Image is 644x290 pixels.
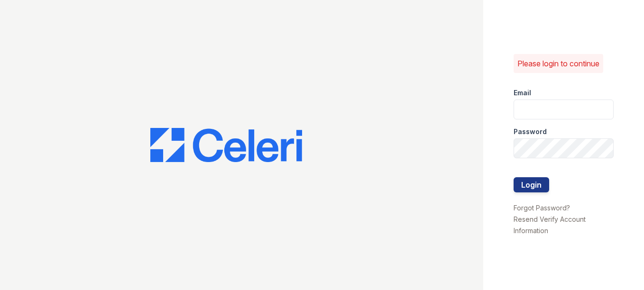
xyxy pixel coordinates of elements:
p: Please login to continue [517,58,599,69]
a: Resend Verify Account Information [514,215,586,235]
img: CE_Logo_Blue-a8612792a0a2168367f1c8372b55b34899dd931a85d93a1a3d3e32e68fde9ad4.png [150,128,302,162]
label: Password [514,127,547,136]
button: Login [514,177,549,192]
a: Forgot Password? [514,204,570,212]
label: Email [514,88,531,98]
